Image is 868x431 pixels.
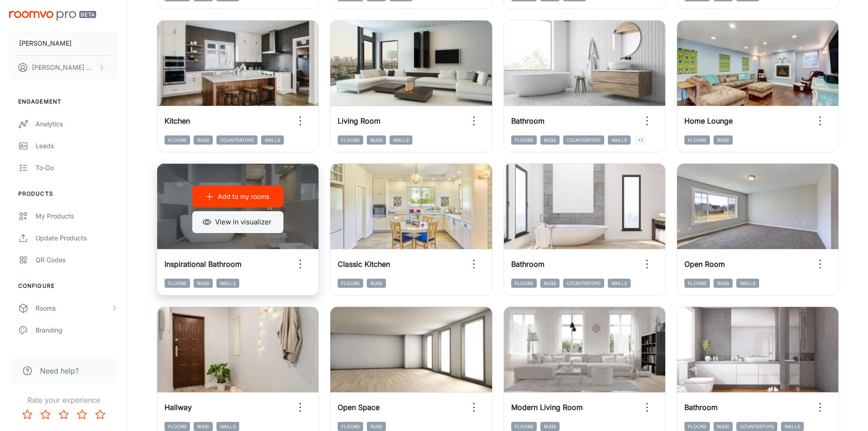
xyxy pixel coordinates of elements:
p: [PERSON_NAME] [19,38,72,48]
span: Countertops [216,135,257,145]
button: View in visualizer [192,211,283,233]
span: Floors [164,279,190,288]
p: Add to my rooms [218,192,269,202]
span: Floors [164,422,190,431]
button: Rate 5 star [91,405,109,424]
span: Floors [684,422,710,431]
span: Rugs [194,279,213,288]
span: Rugs [714,135,733,145]
div: Update Products [36,233,118,243]
span: Countertops [736,422,777,431]
h6: Hallway [164,402,192,413]
div: Rooms [36,303,111,313]
span: Walls [736,279,759,288]
span: Walls [608,135,631,145]
div: My Products [36,211,118,221]
h6: Classic Kitchen [338,259,390,270]
h6: Home Lounge [684,115,733,126]
span: Floors [164,135,190,145]
div: Analytics [36,119,118,129]
span: Floors [511,279,537,288]
span: Floors [684,279,710,288]
h6: Bathroom [511,115,544,126]
span: Walls [216,422,239,431]
h6: Inspirational Bathroom [164,259,241,270]
span: Rugs [194,422,213,431]
p: [PERSON_NAME] Naqvi [32,62,96,73]
button: [PERSON_NAME] [9,31,118,55]
h6: Open Space [338,402,380,413]
div: QR Codes [36,255,118,265]
span: Floors [338,422,363,431]
h6: Open Room [684,259,725,270]
span: Floors [511,422,537,431]
div: Leads [36,141,118,151]
span: Rugs [367,422,386,431]
span: Countertops [563,135,604,145]
div: Branding [36,325,118,335]
span: Countertops [563,279,604,288]
span: Rugs [194,135,213,145]
span: Floors [511,135,537,145]
h6: Bathroom [684,402,718,413]
button: Rate 4 star [73,405,91,424]
button: [PERSON_NAME] Naqvi [9,56,118,79]
span: Walls [261,135,284,145]
div: Texts [36,347,118,357]
h6: Modern Living Room [511,402,583,413]
span: Rugs [540,422,560,431]
span: Walls [216,279,239,288]
span: Walls [608,279,631,288]
span: +1 [634,135,647,145]
button: Add to my rooms [192,186,283,208]
button: Rate 3 star [55,405,73,424]
span: Rugs [714,279,733,288]
span: Rugs [367,279,386,288]
p: Rate your experience [7,395,120,405]
span: Rugs [367,135,386,145]
span: Rugs [540,135,560,145]
span: Rugs [714,422,733,431]
span: Floors [338,135,363,145]
h6: Bathroom [511,259,544,270]
h6: Living Room [338,115,380,126]
span: Floors [338,279,363,288]
span: Walls [390,135,412,145]
button: Rate 1 star [18,405,36,424]
span: Floors [684,135,710,145]
h6: Kitchen [164,115,190,126]
span: Rugs [540,279,560,288]
span: Need help? [40,365,79,376]
button: Rate 2 star [36,405,55,424]
span: Walls [781,422,804,431]
div: To-do [36,163,118,173]
img: Roomvo PRO Beta [9,11,96,21]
